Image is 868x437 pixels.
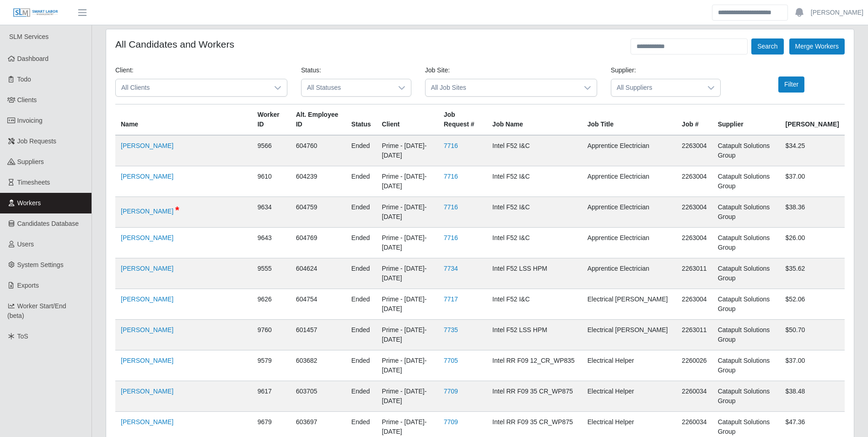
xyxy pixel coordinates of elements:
td: 9643 [252,228,291,258]
a: 7735 [444,326,458,333]
td: 2263004 [676,289,712,320]
td: 2263004 [676,135,712,166]
a: [PERSON_NAME] [121,388,173,395]
td: Catapult Solutions Group [712,197,780,228]
td: Catapult Solutions Group [712,258,780,289]
button: Search [751,38,783,55]
th: Supplier [712,104,780,136]
td: Intel RR F09 12_CR_WP835 [487,350,582,381]
td: ended [346,166,377,197]
th: Job Name [487,104,582,136]
span: All Suppliers [611,79,702,96]
td: Catapult Solutions Group [712,289,780,320]
td: Electrical Helper [582,381,676,412]
td: Prime - [DATE]-[DATE] [377,320,438,350]
label: Job Site: [425,66,450,75]
a: 7716 [444,173,458,180]
td: Prime - [DATE]-[DATE] [377,197,438,228]
td: 9626 [252,289,291,320]
td: 604239 [291,166,346,197]
td: Intel F52 I&C [487,135,582,166]
td: ended [346,228,377,258]
span: SLM Services [9,33,49,40]
span: DO NOT USE [175,204,179,216]
span: All Job Sites [426,79,578,96]
span: Suppliers [17,158,44,165]
td: ended [346,258,377,289]
td: Catapult Solutions Group [712,135,780,166]
td: Catapult Solutions Group [712,320,780,350]
span: Clients [17,96,37,104]
a: [PERSON_NAME] [121,326,173,333]
span: Dashboard [17,55,49,62]
td: 2260034 [676,381,712,412]
td: Prime - [DATE]-[DATE] [377,166,438,197]
a: 7709 [444,388,458,395]
td: Intel F52 I&C [487,289,582,320]
td: Intel RR F09 35 CR_WP875 [487,381,582,412]
td: Catapult Solutions Group [712,381,780,412]
a: [PERSON_NAME] [121,418,173,426]
td: 604769 [291,228,346,258]
a: 7716 [444,234,458,241]
td: 2263011 [676,258,712,289]
td: $38.48 [780,381,845,412]
h4: All Candidates and Workers [115,38,234,50]
td: 9760 [252,320,291,350]
th: [PERSON_NAME] [780,104,845,136]
a: 7705 [444,357,458,364]
td: $50.70 [780,320,845,350]
td: $34.25 [780,135,845,166]
a: [PERSON_NAME] [121,265,173,272]
td: $37.00 [780,350,845,381]
span: Timesheets [17,179,50,186]
img: SLM Logo [13,8,59,18]
th: Status [346,104,377,136]
button: Filter [778,76,804,93]
td: ended [346,289,377,320]
span: All Clients [116,79,269,96]
td: 604754 [291,289,346,320]
a: 7709 [444,418,458,426]
a: 7734 [444,265,458,272]
td: Prime - [DATE]-[DATE] [377,135,438,166]
td: Apprentice Electrician [582,258,676,289]
td: Electrical [PERSON_NAME] [582,289,676,320]
span: Invoicing [17,117,43,124]
span: System Settings [17,261,64,268]
td: $38.36 [780,197,845,228]
td: ended [346,350,377,381]
td: Catapult Solutions Group [712,166,780,197]
span: All Statuses [302,79,393,96]
th: Job Title [582,104,676,136]
td: $52.06 [780,289,845,320]
a: [PERSON_NAME] [121,142,173,149]
td: Electrical Helper [582,350,676,381]
th: Client [377,104,438,136]
span: Job Requests [17,137,57,145]
td: ended [346,320,377,350]
button: Merge Workers [789,38,845,55]
td: $35.62 [780,258,845,289]
td: 9617 [252,381,291,412]
td: $26.00 [780,228,845,258]
label: Status: [301,66,321,75]
td: 2260026 [676,350,712,381]
td: 9634 [252,197,291,228]
label: Supplier: [611,66,636,75]
a: [PERSON_NAME] [121,357,173,364]
td: 601457 [291,320,346,350]
td: Apprentice Electrician [582,166,676,197]
td: 2263004 [676,228,712,258]
td: Prime - [DATE]-[DATE] [377,381,438,412]
td: Apprentice Electrician [582,135,676,166]
th: Worker ID [252,104,291,136]
a: [PERSON_NAME] [121,234,173,241]
span: Worker Start/End (beta) [7,302,66,319]
span: Candidates Database [17,220,79,227]
th: Alt. Employee ID [291,104,346,136]
a: [PERSON_NAME] [121,173,173,180]
td: 2263011 [676,320,712,350]
th: Job Request # [438,104,487,136]
span: Exports [17,282,39,289]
